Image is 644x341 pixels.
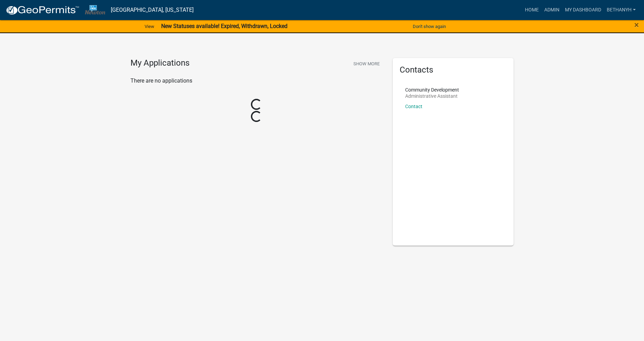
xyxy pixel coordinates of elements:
img: City of Newton, Iowa [85,5,105,15]
p: There are no applications [130,77,382,85]
a: Contact [405,104,422,109]
strong: New Statuses available! Expired, Withdrawn, Locked [161,23,287,29]
button: Close [634,21,639,29]
span: × [634,20,639,30]
p: Administrative Assistant [405,94,459,98]
a: BethanyH [604,3,638,17]
p: Community Development [405,87,459,92]
button: Show More [351,58,382,69]
a: Admin [541,3,562,17]
h5: Contacts [400,65,507,75]
button: Don't show again [410,21,449,32]
a: [GEOGRAPHIC_DATA], [US_STATE] [111,4,194,16]
h4: My Applications [130,58,189,68]
a: Home [522,3,541,17]
a: My Dashboard [562,3,604,17]
a: View [142,21,157,32]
